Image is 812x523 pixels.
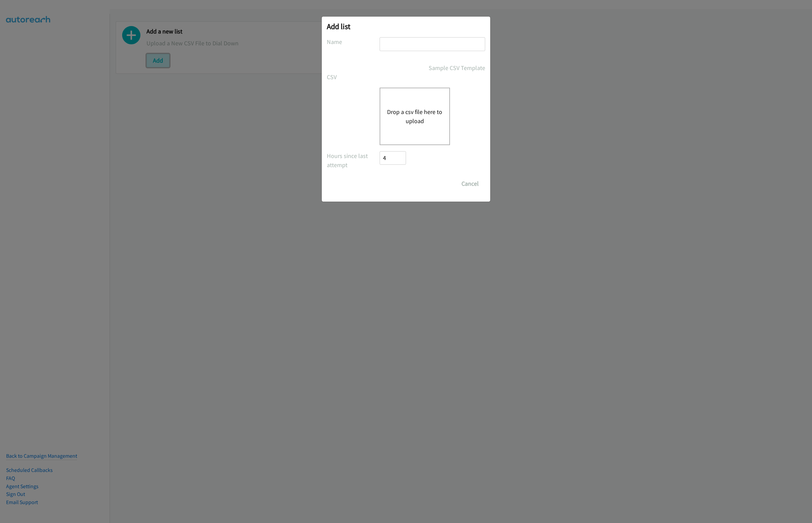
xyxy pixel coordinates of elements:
button: Drop a csv file here to upload [387,107,443,126]
label: Hours since last attempt [327,151,380,169]
button: Cancel [455,177,485,190]
label: CSV [327,72,380,82]
label: Name [327,37,380,46]
h2: Add list [327,22,485,31]
a: Sample CSV Template [429,63,485,72]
